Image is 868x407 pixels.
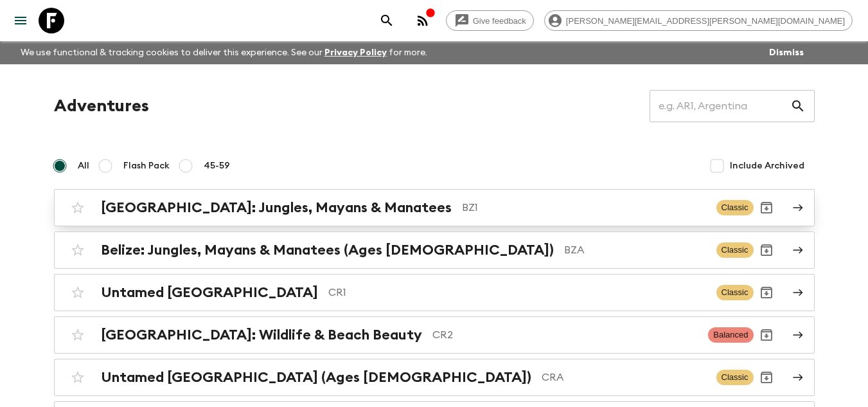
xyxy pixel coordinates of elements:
[446,10,534,31] a: Give feedback
[754,365,779,390] button: Archive
[204,159,230,172] span: 45-59
[374,8,400,33] button: search adventures
[466,16,533,26] span: Give feedback
[54,359,815,396] a: Untamed [GEOGRAPHIC_DATA] (Ages [DEMOGRAPHIC_DATA])CRAClassicArchive
[766,44,807,62] button: Dismiss
[754,280,779,305] button: Archive
[328,285,706,300] p: CR1
[101,242,554,258] h2: Belize: Jungles, Mayans & Manatees (Ages [DEMOGRAPHIC_DATA])
[650,88,790,124] input: e.g. AR1, Argentina
[544,10,853,31] div: [PERSON_NAME][EMAIL_ADDRESS][PERSON_NAME][DOMAIN_NAME]
[101,284,318,301] h2: Untamed [GEOGRAPHIC_DATA]
[559,16,852,26] span: [PERSON_NAME][EMAIL_ADDRESS][PERSON_NAME][DOMAIN_NAME]
[101,369,531,386] h2: Untamed [GEOGRAPHIC_DATA] (Ages [DEMOGRAPHIC_DATA])
[324,48,387,57] a: Privacy Policy
[432,327,698,343] p: CR2
[462,200,706,215] p: BZ1
[716,200,754,215] span: Classic
[123,159,170,172] span: Flash Pack
[15,41,432,64] p: We use functional & tracking cookies to deliver this experience. See our for more.
[754,237,779,263] button: Archive
[54,189,815,226] a: [GEOGRAPHIC_DATA]: Jungles, Mayans & ManateesBZ1ClassicArchive
[54,93,149,119] h1: Adventures
[708,327,753,343] span: Balanced
[564,242,706,258] p: BZA
[754,322,779,348] button: Archive
[78,159,89,172] span: All
[8,8,33,33] button: menu
[542,370,706,385] p: CRA
[54,316,815,354] a: [GEOGRAPHIC_DATA]: Wildlife & Beach BeautyCR2BalancedArchive
[54,231,815,269] a: Belize: Jungles, Mayans & Manatees (Ages [DEMOGRAPHIC_DATA])BZAClassicArchive
[730,159,804,172] span: Include Archived
[101,327,422,343] h2: [GEOGRAPHIC_DATA]: Wildlife & Beach Beauty
[716,285,754,300] span: Classic
[716,370,754,385] span: Classic
[101,199,452,216] h2: [GEOGRAPHIC_DATA]: Jungles, Mayans & Manatees
[716,242,754,258] span: Classic
[754,195,779,221] button: Archive
[54,274,815,311] a: Untamed [GEOGRAPHIC_DATA]CR1ClassicArchive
